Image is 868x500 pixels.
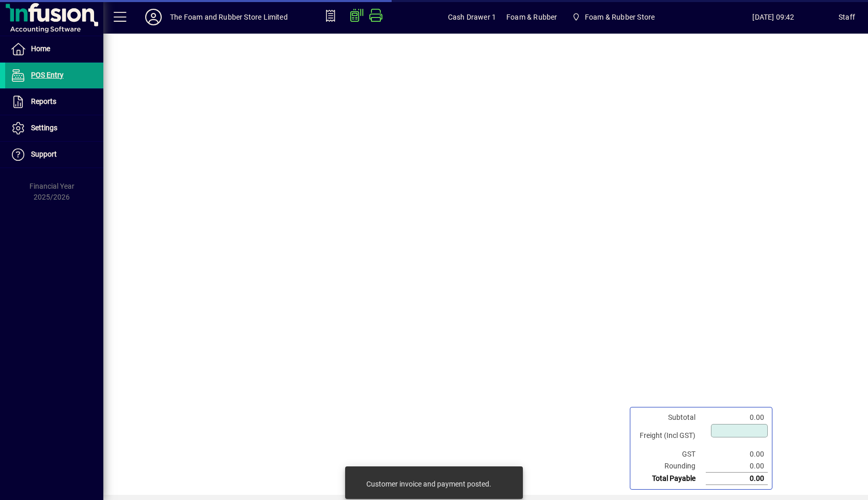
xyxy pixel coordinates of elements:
td: Freight (Incl GST) [634,423,706,448]
span: Support [31,150,57,158]
span: Cash Drawer 1 [448,9,496,25]
td: Total Payable [634,473,706,485]
td: 0.00 [706,473,768,485]
td: Rounding [634,460,706,473]
button: Profile [137,8,170,26]
td: 0.00 [706,448,768,460]
span: Reports [31,97,56,105]
td: 0.00 [706,460,768,473]
a: Reports [5,89,103,115]
div: The Foam and Rubber Store Limited [170,9,288,25]
a: Home [5,36,103,62]
div: Staff [839,9,855,25]
span: Foam & Rubber Store [567,8,659,26]
div: Customer invoice and payment posted. [366,479,491,489]
span: [DATE] 09:42 [708,9,839,25]
span: POS Entry [31,71,64,79]
td: 0.00 [706,412,768,423]
td: Subtotal [634,412,706,423]
span: Home [31,44,50,53]
td: GST [634,448,706,460]
a: Settings [5,115,103,141]
span: Foam & Rubber [506,9,557,25]
span: Settings [31,124,57,132]
span: Foam & Rubber Store [585,9,655,25]
a: Support [5,142,103,168]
